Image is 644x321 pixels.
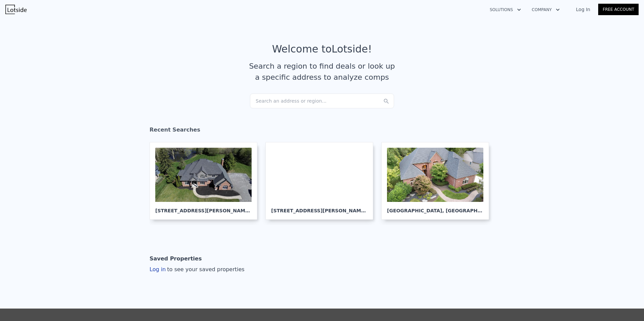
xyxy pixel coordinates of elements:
[150,265,245,274] div: Log in
[598,4,639,15] a: Free Account
[150,252,202,265] div: Saved Properties
[272,43,372,55] div: Welcome to Lotside !
[271,202,367,214] div: [STREET_ADDRESS][PERSON_NAME] , [GEOGRAPHIC_DATA]
[387,202,483,214] div: [GEOGRAPHIC_DATA] , [GEOGRAPHIC_DATA]
[247,61,397,83] div: Search a region to find deals or look up a specific address to analyze comps
[5,5,27,14] img: Lotside
[150,120,494,142] div: Recent Searches
[568,6,598,13] a: Log In
[484,4,526,16] button: Solutions
[265,142,379,220] a: [STREET_ADDRESS][PERSON_NAME], [GEOGRAPHIC_DATA]
[166,266,245,273] span: to see your saved properties
[155,202,252,214] div: [STREET_ADDRESS][PERSON_NAME] , [GEOGRAPHIC_DATA]
[526,4,565,16] button: Company
[381,142,494,220] a: [GEOGRAPHIC_DATA], [GEOGRAPHIC_DATA]
[150,142,263,220] a: [STREET_ADDRESS][PERSON_NAME], [GEOGRAPHIC_DATA]
[250,94,394,108] div: Search an address or region...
